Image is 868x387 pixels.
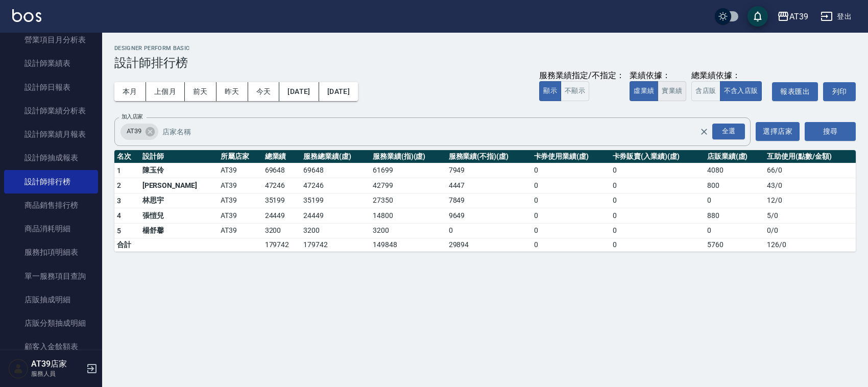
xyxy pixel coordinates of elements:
span: 5 [117,227,121,235]
td: 69648 [301,163,370,178]
button: 顯示 [539,81,561,101]
button: 實業績 [658,81,686,101]
td: 35199 [262,193,301,208]
th: 服務業績(不指)(虛) [446,150,532,163]
td: 0 [532,238,610,252]
a: 服務扣項明細表 [4,240,98,264]
td: 5 / 0 [764,208,856,224]
td: 29894 [446,238,532,252]
td: 42799 [370,178,446,194]
button: 昨天 [216,82,248,101]
td: 61699 [370,163,446,178]
button: 本月 [114,82,146,101]
button: 不含入店販 [720,81,762,101]
h2: Designer Perform Basic [114,45,856,52]
button: 前天 [185,82,216,101]
td: AT39 [218,193,262,208]
a: 設計師排行榜 [4,170,98,194]
a: 商品銷售排行榜 [4,194,98,217]
span: AT39 [120,126,148,136]
th: 服務總業績(虛) [301,150,370,163]
td: 24449 [301,208,370,224]
table: a dense table [114,150,856,252]
td: 0 [610,208,705,224]
img: Person [8,358,29,379]
td: 3200 [370,223,446,238]
td: AT39 [218,178,262,194]
td: 12 / 0 [764,193,856,208]
button: [DATE] [279,82,319,101]
td: 43 / 0 [764,178,856,194]
button: 虛業績 [630,81,658,101]
a: 設計師業績月報表 [4,123,98,146]
th: 卡券使用業績(虛) [532,150,610,163]
a: 單一服務項目查詢 [4,264,98,288]
th: 互助使用(點數/金額) [764,150,856,163]
button: 上個月 [146,82,185,101]
th: 服務業績(指)(虛) [370,150,446,163]
div: 全選 [712,124,745,139]
th: 名次 [114,150,140,163]
td: 0 [532,193,610,208]
input: 店家名稱 [160,123,718,140]
td: 9649 [446,208,532,224]
td: AT39 [218,208,262,224]
th: 所屬店家 [218,150,262,163]
td: 5760 [705,238,764,252]
button: 報表匯出 [772,82,818,101]
td: 66 / 0 [764,163,856,178]
td: 35199 [301,193,370,208]
div: AT39 [120,124,158,140]
td: 3200 [301,223,370,238]
a: 設計師業績表 [4,52,98,75]
td: 7849 [446,193,532,208]
label: 加入店家 [122,113,143,120]
td: 0 [610,223,705,238]
a: 顧客入金餘額表 [4,335,98,358]
img: Logo [12,9,41,22]
p: 服務人員 [31,369,83,378]
button: 登出 [816,7,856,26]
td: 149848 [370,238,446,252]
span: 4 [117,211,121,220]
td: 楊舒馨 [140,223,219,238]
td: 張愷兒 [140,208,219,224]
td: 24449 [262,208,301,224]
td: 4080 [705,163,764,178]
button: AT39 [773,6,812,27]
td: 0 [610,193,705,208]
div: 業績依據： [630,70,686,81]
button: 今天 [248,82,280,101]
span: 2 [117,181,121,189]
td: 0 [610,178,705,194]
button: save [748,6,768,27]
td: 69648 [262,163,301,178]
td: 林思宇 [140,193,219,208]
td: 179742 [262,238,301,252]
td: 合計 [114,238,140,252]
button: 列印 [823,82,856,101]
td: 0 [532,163,610,178]
div: 總業績依據： [691,70,767,81]
td: [PERSON_NAME] [140,178,219,194]
td: 7949 [446,163,532,178]
td: 3200 [262,223,301,238]
a: 店販抽成明細 [4,288,98,311]
a: 設計師業績分析表 [4,99,98,123]
th: 總業績 [262,150,301,163]
th: 設計師 [140,150,219,163]
button: 不顯示 [561,81,589,101]
button: Clear [697,125,711,139]
td: 126 / 0 [764,238,856,252]
td: AT39 [218,163,262,178]
th: 店販業績(虛) [705,150,764,163]
div: AT39 [789,10,808,23]
td: AT39 [218,223,262,238]
td: 0 [532,223,610,238]
td: 0 [446,223,532,238]
td: 880 [705,208,764,224]
h3: 設計師排行榜 [114,56,856,70]
td: 800 [705,178,764,194]
a: 店販分類抽成明細 [4,311,98,335]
